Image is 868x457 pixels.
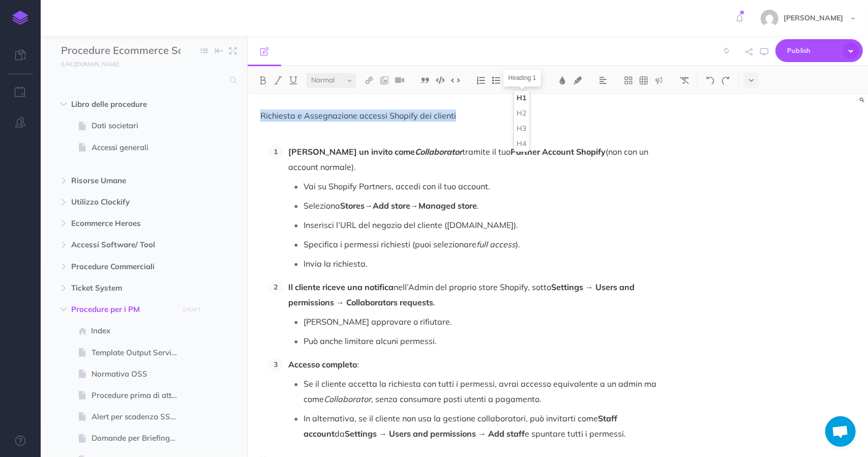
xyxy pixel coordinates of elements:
small: DRAFT [183,306,201,313]
img: Callout dropdown menu button [654,76,664,84]
button: Publish [775,39,863,62]
img: Text color button [558,76,567,84]
button: DRAFT [179,304,205,316]
img: Undo [706,76,715,84]
span: Normativa OSS [92,368,186,380]
img: Link button [365,76,374,84]
img: Bold button [258,76,267,84]
strong: [PERSON_NAME] un invito come [288,147,462,157]
img: 0bad668c83d50851a48a38b229b40e4a.jpg [761,10,779,27]
span: Libro delle procedure [71,98,173,110]
img: Code block button [436,76,445,84]
span: Risorse Umane [71,175,173,187]
img: Clear styles button [680,76,689,84]
button: H4 [514,136,529,152]
p: Vai su Shopify Partners, accedi con il tuo account. [304,179,669,194]
span: Ticket System [71,282,173,294]
span: Procedure Commerciali [71,261,173,273]
strong: Stores [340,201,365,211]
button: H1 [514,91,529,106]
img: Unordered list button [492,76,501,84]
img: Create table button [639,76,648,84]
p: Specifica i permessi richiesti (puoi selezionare ). [304,237,669,252]
span: Procedure prima di attivare Google Ads [92,389,186,402]
p: In alternativa, se il cliente non usa la gestione collaboratori, può invitarti come da e spuntare... [304,411,669,441]
p: Può anche limitare alcuni permessi. [304,333,669,349]
p: Invia la richiesta. [304,256,669,271]
strong: Managed store [418,201,477,211]
img: Paragraph button [532,76,542,84]
strong: Add store [373,201,410,211]
img: Alignment dropdown menu button [598,76,608,84]
img: Text background color button [573,76,582,84]
span: Procedure per i PM [71,303,173,316]
span: Accessi generali [92,141,186,154]
img: Headings dropdown button [517,76,526,84]
strong: Accesso completo [288,359,357,369]
p: nell’Admin del proprio store Shopify, sotto . [288,279,669,310]
p: Se il cliente accetta la richiesta con tutti i permessi, avrai accesso equivalente a un admin ma ... [304,376,669,407]
img: logo-mark.svg [13,11,28,25]
span: Utilizzo Clockify [71,196,173,208]
img: Italic button [274,76,283,84]
p: Inserisci l’URL del negozio del cliente ([DOMAIN_NAME]). [304,217,669,233]
input: Search [61,71,224,90]
p: [PERSON_NAME] approvare o rifiutare. [304,314,669,329]
a: [URL][DOMAIN_NAME] [41,59,129,69]
input: Documentation Name [61,43,181,59]
span: Accessi Software/ Tool [71,239,173,251]
span: Domande per Briefing di Kick-off Nuovo Cliente [92,432,186,444]
img: Blockquote button [421,76,430,84]
button: H3 [514,121,529,136]
p: : [288,357,669,372]
span: Template Output Servizio Di Ecommerce Management [92,347,186,359]
img: Redo [721,76,730,84]
span: [PERSON_NAME] [779,13,848,22]
p: Seleziona → → . [304,198,669,213]
img: Ordered list button [476,76,486,84]
span: Ecommerce Heroes [71,217,173,230]
span: Publish [787,43,838,59]
span: Dati societari [92,120,186,132]
small: [URL][DOMAIN_NAME] [61,61,119,68]
strong: Settings → Users and permissions → Add staff [345,429,525,439]
img: Inline code button [451,76,460,84]
button: H2 [514,106,529,121]
p: Richiesta e Assegnazione accessi Shopify dei clienti [260,109,669,122]
em: Collaborator [415,147,462,157]
p: tramite il tuo (non con un account normale). [288,144,669,175]
a: Aprire la chat [825,416,856,447]
em: full access [476,239,516,249]
em: Collaborator [324,394,371,404]
span: Index [91,325,186,337]
strong: Il cliente riceve una notifica [288,282,394,292]
img: Underline button [289,76,298,84]
strong: Partner Account Shopify [511,147,606,157]
img: Add video button [395,76,404,84]
span: Alert per scadenza SSL o sito down [92,411,186,423]
img: Add image button [380,76,389,84]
